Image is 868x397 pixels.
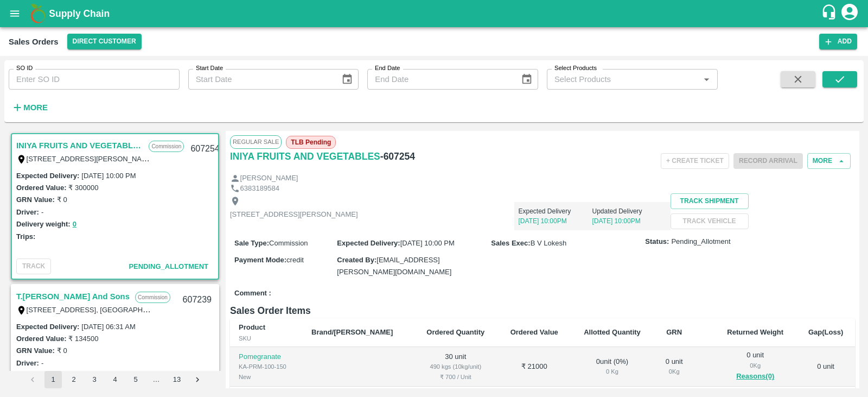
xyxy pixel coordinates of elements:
[44,371,62,388] button: page 1
[16,335,66,343] label: Ordered Value:
[239,362,294,371] div: KA-PRM-100-150
[645,237,669,247] label: Status:
[550,72,697,86] input: Select Products
[49,6,821,21] a: Supply Chain
[230,135,282,148] span: Regular Sale
[148,375,165,385] div: …
[286,256,304,264] span: credit
[230,210,358,220] p: [STREET_ADDRESS][PERSON_NAME]
[16,196,55,204] label: GRN Value:
[584,328,641,336] b: Allotted Quantity
[239,352,294,362] p: Pomegranate
[16,289,130,304] a: T.[PERSON_NAME] And Sons
[16,220,71,228] label: Delivery weight:
[821,4,840,23] div: customer-support
[16,184,66,192] label: Ordered Value:
[727,328,783,336] b: Returned Weight
[16,232,35,241] label: Trips:
[519,206,592,216] p: Expected Delivery
[16,346,55,355] label: GRN Value:
[239,323,265,331] b: Product
[27,154,155,163] label: [STREET_ADDRESS][PERSON_NAME]
[733,156,803,165] span: Please dispatch the trip before ending
[57,346,67,355] label: ₹ 0
[337,256,451,276] span: [EMAIL_ADDRESS][PERSON_NAME][DOMAIN_NAME]
[9,35,59,49] div: Sales Orders
[41,359,43,367] label: -
[189,371,206,388] button: Go to next page
[422,372,489,382] div: ₹ 700 / Unit
[230,149,380,164] a: INIYA FRUITS AND VEGETABLES
[234,256,286,264] label: Payment Mode :
[16,208,39,216] label: Driver:
[81,172,136,180] label: [DATE] 10:00 PM
[149,141,184,152] p: Commission
[57,196,67,204] label: ₹ 0
[16,64,33,73] label: SO ID
[188,69,333,90] input: Start Date
[184,136,226,162] div: 607254
[662,367,686,376] div: 0 Kg
[723,350,788,383] div: 0 unit
[234,239,269,247] label: Sale Type :
[22,371,208,388] nav: pagination navigation
[196,64,223,73] label: Start Date
[16,172,79,180] label: Expected Delivery :
[592,216,666,226] p: [DATE] 10:00PM
[519,216,592,226] p: [DATE] 10:00PM
[367,69,512,90] input: End Date
[413,347,497,387] td: 30 unit
[699,72,713,86] button: Open
[723,361,788,370] div: 0 Kg
[23,103,48,112] strong: More
[168,371,186,388] button: Go to page 13
[81,323,135,331] label: [DATE] 06:31 AM
[819,34,857,49] button: Add
[16,359,39,367] label: Driver:
[671,193,749,209] button: Track Shipment
[27,305,356,314] label: [STREET_ADDRESS], [GEOGRAPHIC_DATA], [GEOGRAPHIC_DATA], 221007, [GEOGRAPHIC_DATA]
[840,2,859,25] div: account of current user
[27,3,49,24] img: logo
[491,239,530,247] label: Sales Exec :
[67,34,142,49] button: Select DC
[516,69,537,90] button: Choose date
[240,184,279,194] p: 6383189584
[239,372,294,382] div: New
[129,262,208,270] span: Pending_Allotment
[73,218,76,231] button: 0
[400,239,455,247] span: [DATE] 10:00 PM
[9,98,50,117] button: More
[239,333,294,343] div: SKU
[65,371,82,388] button: Go to page 2
[234,288,271,299] label: Comment :
[380,149,415,164] h6: - 607254
[510,328,558,336] b: Ordered Value
[73,369,76,382] button: 0
[671,237,730,247] span: Pending_Allotment
[41,208,43,216] label: -
[269,239,308,247] span: Commission
[16,138,143,153] a: INIYA FRUITS AND VEGETABLES
[9,69,180,90] input: Enter SO ID
[311,328,393,336] b: Brand/[PERSON_NAME]
[579,367,645,376] div: 0 Kg
[662,357,686,377] div: 0 unit
[592,206,666,216] p: Updated Delivery
[498,347,571,387] td: ₹ 21000
[176,287,218,313] div: 607239
[796,347,855,387] td: 0 unit
[68,184,98,192] label: ₹ 300000
[666,328,682,336] b: GRN
[2,1,27,26] button: open drawer
[375,64,400,73] label: End Date
[286,136,336,149] span: TLB Pending
[230,303,855,318] h6: Sales Order Items
[337,69,358,90] button: Choose date
[127,371,144,388] button: Go to page 5
[579,357,645,377] div: 0 unit ( 0 %)
[86,371,103,388] button: Go to page 3
[337,239,400,247] label: Expected Delivery :
[135,292,170,303] p: Commission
